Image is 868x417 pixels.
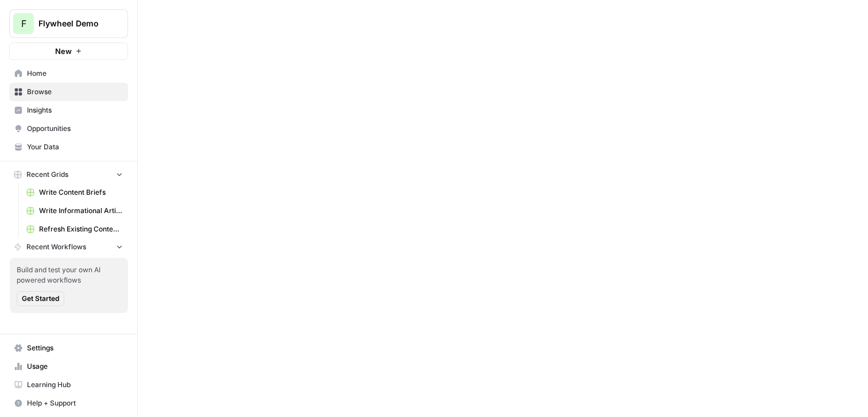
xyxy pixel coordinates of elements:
[9,357,128,376] a: Usage
[55,45,72,57] span: New
[21,17,26,30] span: F
[9,166,128,183] button: Recent Grids
[39,206,123,216] span: Write Informational Article
[9,119,128,138] a: Opportunities
[9,138,128,156] a: Your Data
[9,394,128,412] button: Help + Support
[27,87,123,97] span: Browse
[27,68,123,79] span: Home
[39,224,123,234] span: Refresh Existing Content (1)
[9,83,128,101] a: Browse
[27,380,123,390] span: Learning Hub
[27,142,123,152] span: Your Data
[21,202,128,220] a: Write Informational Article
[9,376,128,394] a: Learning Hub
[9,43,128,60] button: New
[27,398,123,408] span: Help + Support
[9,64,128,83] a: Home
[9,9,128,38] button: Workspace: Flywheel Demo
[17,265,121,285] span: Build and test your own AI powered workflows
[39,187,123,198] span: Write Content Briefs
[27,105,123,115] span: Insights
[26,169,68,180] span: Recent Grids
[26,242,86,252] span: Recent Workflows
[21,183,128,202] a: Write Content Briefs
[9,339,128,357] a: Settings
[38,18,108,29] span: Flywheel Demo
[9,101,128,119] a: Insights
[17,291,64,306] button: Get Started
[9,238,128,256] button: Recent Workflows
[27,343,123,353] span: Settings
[27,361,123,372] span: Usage
[21,220,128,238] a: Refresh Existing Content (1)
[22,294,59,304] span: Get Started
[27,123,123,134] span: Opportunities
